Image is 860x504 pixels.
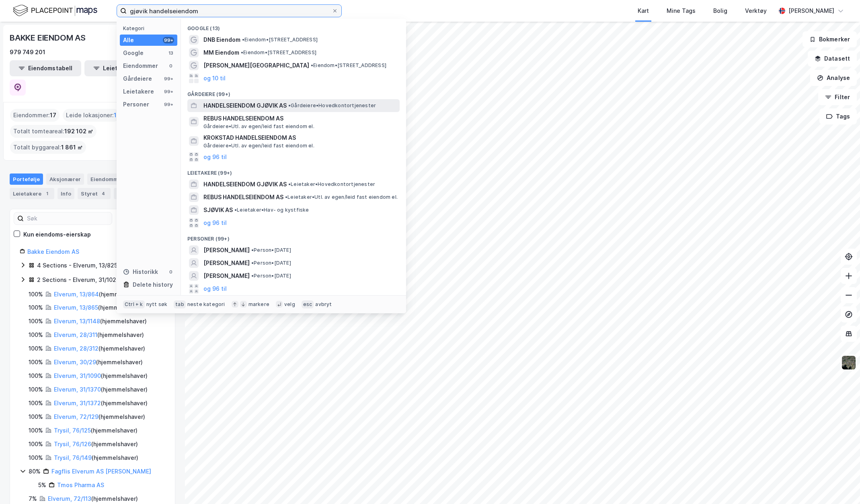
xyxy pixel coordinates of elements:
a: Elverum, 72/129 [54,413,99,420]
div: ( hjemmelshaver ) [54,316,147,326]
a: Elverum, 30/29 [54,359,96,365]
a: Trysil, 76/149 [54,454,92,461]
div: 1 [43,190,51,198]
div: Gårdeiere [123,74,152,84]
div: 99+ [163,37,174,43]
span: Leietaker • Utl. av egen/leid fast eiendom el. [285,194,398,200]
div: 100% [29,357,43,367]
div: 100% [29,290,43,299]
div: 0 [168,269,174,275]
div: 100% [29,398,43,408]
div: 4 [99,190,107,198]
div: Totalt tomteareal : [10,125,96,138]
span: 1 [114,110,117,120]
span: • [311,62,313,68]
div: ( hjemmelshaver ) [54,290,146,299]
div: Google [123,48,144,58]
a: Elverum, 13/865 [54,304,98,311]
div: 4 Sections - Elverum, 13/825 [37,261,117,270]
button: og 10 til [203,73,226,83]
button: Leietakertabell [84,60,156,76]
span: Eiendom • [STREET_ADDRESS] [241,49,316,56]
a: Elverum, 28/312 [54,345,99,352]
span: Gårdeiere • Utl. av egen/leid fast eiendom el. [203,123,314,130]
div: Kategori [123,25,177,31]
div: 100% [29,303,43,312]
button: og 96 til [203,152,227,162]
div: avbryt [315,301,332,308]
div: Kontrollprogram for chat [820,465,860,504]
div: Eiendommer [123,61,158,71]
div: velg [284,301,295,308]
div: 2 Sections - Elverum, 31/1028 [37,275,120,285]
div: 80% [29,467,41,476]
div: 7% [29,494,37,504]
div: ( hjemmelshaver ) [54,398,148,408]
div: tab [174,300,186,308]
span: [PERSON_NAME] [203,245,250,255]
span: REBUS HANDELSEIENDOM AS [203,114,396,123]
span: • [288,181,291,187]
span: Leietaker • Hav- og kystfiske [234,207,309,213]
div: ( hjemmelshaver ) [54,330,144,340]
span: Gårdeiere • Hovedkontortjenester [288,102,376,109]
span: Person • [DATE] [251,260,291,266]
span: MM Eiendom [203,48,239,57]
div: [PERSON_NAME] [788,6,834,16]
div: Mine Tags [667,6,696,16]
div: 100% [29,316,43,326]
div: Ctrl + k [123,300,145,308]
div: BAKKE EIENDOM AS [10,31,87,44]
a: Elverum, 28/311 [54,331,97,338]
div: ( hjemmelshaver ) [54,426,138,435]
div: Alle [123,35,134,45]
div: ( hjemmelshaver ) [54,357,143,367]
span: 17 [50,110,56,120]
div: Transaksjoner [114,188,169,199]
div: Aksjonærer [46,173,84,185]
div: ( hjemmelshaver ) [54,371,148,381]
div: 13 [168,50,174,56]
span: • [242,37,244,43]
span: Leietaker • Hovedkontortjenester [288,181,375,188]
button: Bokmerker [803,31,857,47]
a: Elverum, 13/1148 [54,318,100,324]
div: esc [302,300,314,308]
div: Kun eiendoms-eierskap [23,230,91,239]
a: Fagflis Elverum AS [PERSON_NAME] [51,468,151,475]
div: Kart [638,6,649,16]
span: [PERSON_NAME] [203,258,250,268]
span: KROKSTAD HANDELSEIENDOM AS [203,133,396,143]
span: Eiendom • [STREET_ADDRESS] [311,62,386,69]
div: Leietakere (99+) [181,163,406,178]
button: og 96 til [203,218,227,228]
div: 100% [29,426,43,435]
img: logo.f888ab2527a4732fd821a326f86c7f29.svg [13,4,97,18]
div: neste kategori [187,301,225,308]
div: Verktøy [745,6,767,16]
button: og 96 til [203,284,227,294]
div: 100% [29,412,43,422]
a: Elverum, 72/113 [48,495,91,502]
span: Gårdeiere • Utl. av egen/leid fast eiendom el. [203,143,314,149]
div: Leietakere [10,188,54,199]
span: REBUS HANDELSEIENDOM AS [203,192,283,202]
div: 0 [168,63,174,69]
a: Elverum, 31/1372 [54,400,101,406]
div: Google (13) [181,19,406,33]
div: ( hjemmelshaver ) [54,385,148,394]
span: • [241,49,243,55]
div: Personer [123,100,149,109]
span: Person • [DATE] [251,247,291,253]
button: Datasett [808,51,857,67]
div: Gårdeiere (99+) [181,85,406,99]
span: • [251,273,254,279]
div: Totalt byggareal : [10,141,86,154]
input: Søk på adresse, matrikkel, gårdeiere, leietakere eller personer [127,5,332,17]
div: Historikk [123,267,158,277]
button: Tags [819,108,857,124]
div: Leietakere [123,87,154,96]
div: markere [248,301,269,308]
img: 9k= [841,355,856,370]
div: Personer (99+) [181,229,406,244]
